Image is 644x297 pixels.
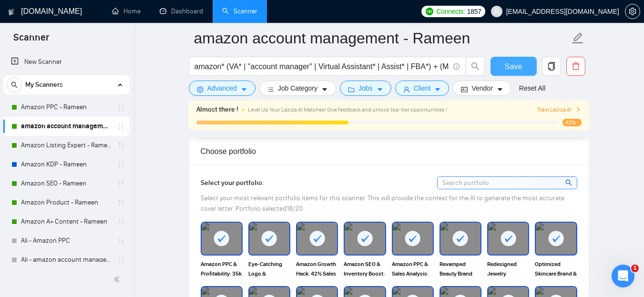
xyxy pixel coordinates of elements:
[519,83,545,93] a: Reset All
[197,86,204,93] span: setting
[194,61,449,72] input: Search Freelance Jobs...
[340,81,391,96] button: folderJobscaret-down
[434,86,441,93] span: caret-down
[117,218,125,225] span: holder
[612,265,634,287] iframe: Intercom live chat
[117,123,125,130] span: holder
[7,82,21,88] span: search
[248,259,290,278] span: Eye-Catching Logo & Packaging Design That Boosted Traffic by 32%
[117,199,125,206] span: holder
[566,57,585,76] button: delete
[196,104,238,115] span: Almost there !
[7,77,22,92] button: search
[8,4,15,20] img: logo
[542,57,561,76] button: copy
[207,83,237,93] span: Advanced
[467,6,481,17] span: 1857
[117,180,125,187] span: holder
[117,103,125,111] span: holder
[201,138,577,165] div: Choose portfolio
[377,86,383,93] span: caret-down
[117,142,125,149] span: holder
[572,32,584,44] span: edit
[21,98,112,117] a: Amazon PPC - Rameen
[625,8,640,15] span: setting
[248,106,447,113] span: Level Up Your Laziza AI Matches! Give feedback and unlock top-tier opportunities !
[575,107,581,113] span: right
[201,259,243,278] span: Amazon PPC & Profitability: 35k profit in 80k per month revenue
[201,179,264,187] span: Select your portfolio:
[625,4,640,19] button: setting
[436,6,465,17] span: Connects:
[296,259,338,278] span: Amazon Growth Hack: 42% Sales & 45% Profit Surge [DATE]
[21,193,112,212] a: Amazon Product - Rameen
[497,86,503,93] span: caret-down
[117,256,125,264] span: holder
[3,52,130,72] li: New Scanner
[505,61,522,72] span: Save
[403,86,410,93] span: user
[466,57,485,76] button: search
[631,265,639,272] span: 1
[222,7,257,15] a: searchScanner
[562,119,582,126] span: 42%
[194,26,570,50] input: Scanner name...
[487,259,529,278] span: Redesigned Jewelry Storefront Increased 40% Traffic
[344,259,386,278] span: Amazon SEO & Inventory Boost: 151% Revenue Growth [DATE]
[625,8,640,15] a: setting
[392,259,434,278] span: Amazon PPC & Sales Analysis: $23M Revenue at 14.94% ACOS
[113,275,123,284] span: double-left
[21,136,112,155] a: Amazon Listing Expert - Rameen
[278,83,317,93] span: Job Category
[535,259,577,278] span: Optimized Skincare Brand & Offer Optimization Increased 25% Conversion
[21,250,112,269] a: Ali - amazon account management
[542,62,561,71] span: copy
[201,194,564,213] span: Select your most relevant portfolio items for this scanner. This will provide the context for the...
[567,62,585,71] span: delete
[440,259,481,278] span: Revamped Beauty Brand Storefront Increased 58% Traffic
[25,75,63,94] span: My Scanners
[21,155,112,174] a: Amazon KDP - Rameen
[358,83,373,93] span: Jobs
[466,62,484,71] span: search
[461,86,468,93] span: idcard
[414,83,431,93] span: Client
[471,83,492,93] span: Vendor
[117,237,125,245] span: holder
[160,7,203,15] a: dashboardDashboard
[11,52,122,72] a: New Scanner
[21,174,112,193] a: Amazon SEO - Rameen
[453,81,511,96] button: idcardVendorcaret-down
[21,231,112,250] a: Ali - Amazon PPC
[21,117,112,136] a: amazon account management - Rameen
[426,8,433,15] img: upwork-logo.png
[493,8,500,15] span: user
[112,7,141,15] a: homeHome
[241,86,247,93] span: caret-down
[21,212,112,231] a: Amazon A+ Content - Rameen
[537,105,581,114] button: Train Laziza AI
[395,81,450,96] button: userClientcaret-down
[259,81,336,96] button: barsJob Categorycaret-down
[565,177,573,188] span: search
[267,86,274,93] span: bars
[6,31,57,51] span: Scanner
[117,161,125,168] span: holder
[321,86,328,93] span: caret-down
[189,81,256,96] button: settingAdvancedcaret-down
[438,177,577,189] input: Search portfolio
[348,86,355,93] span: folder
[491,57,537,76] button: Save
[453,63,460,70] span: info-circle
